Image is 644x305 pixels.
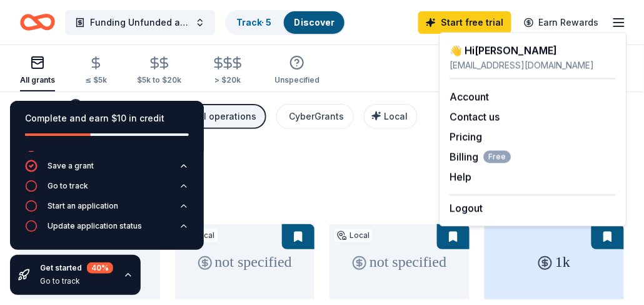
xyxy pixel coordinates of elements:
[48,161,94,171] div: Save a grant
[225,10,346,35] button: Track· 5Discover
[25,111,189,126] div: Complete and earn $10 in credit
[450,131,482,143] a: Pricing
[85,75,107,85] div: ≤ $5k
[450,43,616,58] div: 👋 Hi [PERSON_NAME]
[236,17,271,28] a: Track· 5
[25,160,189,180] button: Save a grant
[364,104,418,129] button: Local
[450,150,511,165] button: BillingFree
[211,75,244,85] div: > $20k
[335,229,372,242] div: Local
[450,150,511,165] span: Billing
[450,110,500,125] button: Contact us
[274,75,319,85] div: Unspecified
[330,224,470,299] div: not specified
[20,8,55,37] a: Home
[450,170,471,185] button: Help
[483,151,511,163] span: Free
[276,104,354,129] button: CyberGrants
[40,276,113,286] div: Go to track
[25,220,189,240] button: Update application status
[65,10,215,35] button: Funding Unfunded and Underfunded Children
[90,15,190,30] span: Funding Unfunded and Underfunded Children
[384,111,408,121] span: Local
[40,262,113,274] div: Get started
[294,17,335,28] a: Discover
[211,51,244,91] button: > $20k
[450,91,489,103] a: Account
[87,262,113,274] div: 40 %
[85,51,107,91] button: ≤ $5k
[171,109,256,124] div: General operations
[274,50,319,91] button: Unspecified
[516,11,606,34] a: Earn Rewards
[48,181,88,191] div: Go to track
[289,109,344,124] div: CyberGrants
[25,200,189,220] button: Start an application
[20,75,55,85] div: All grants
[137,75,181,85] div: $5k to $20k
[25,180,189,200] button: Go to track
[175,224,315,299] div: not specified
[450,58,616,73] div: [EMAIL_ADDRESS][DOMAIN_NAME]
[48,201,118,211] div: Start an application
[485,224,625,299] div: 1k
[48,221,142,231] div: Update application status
[137,51,181,91] button: $5k to $20k
[418,11,511,34] a: Start free trial
[450,201,483,216] button: Logout
[20,50,55,91] button: All grants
